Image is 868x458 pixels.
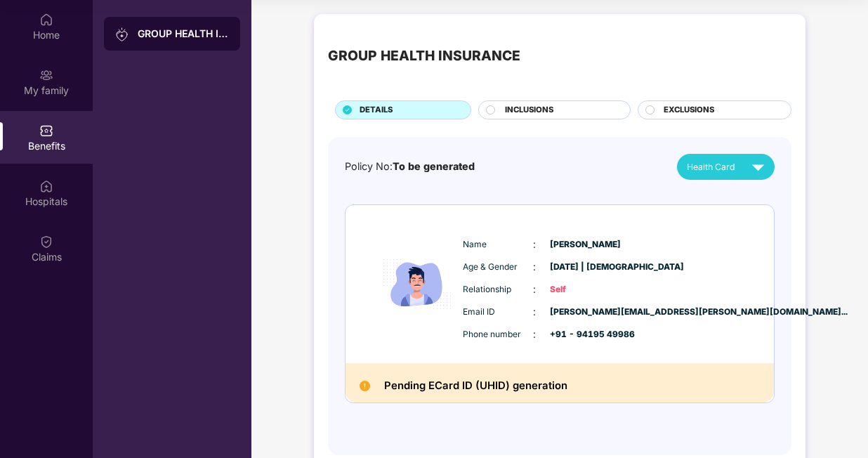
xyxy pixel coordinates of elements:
[115,27,129,41] img: svg+xml;base64,PHN2ZyB3aWR0aD0iMjAiIGhlaWdodD0iMjAiIHZpZXdCb3g9IjAgMCAyMCAyMCIgZmlsbD0ibm9uZSIgeG...
[687,160,735,174] span: Health Card
[360,104,393,117] span: DETAILS
[746,155,770,179] img: svg+xml;base64,PHN2ZyB4bWxucz0iaHR0cDovL3d3dy53My5vcmcvMjAwMC9zdmciIHZpZXdCb3g9IjAgMCAyNCAyNCIgd2...
[393,160,475,172] span: To be generated
[550,328,620,341] span: +91 - 94195 49986
[533,304,536,320] span: :
[505,104,553,117] span: INCLUSIONS
[550,306,620,319] span: [PERSON_NAME][EMAIL_ADDRESS][PERSON_NAME][DOMAIN_NAME]...
[550,261,620,274] span: [DATE] | [DEMOGRAPHIC_DATA]
[677,154,775,180] button: Health Card
[463,261,533,274] span: Age & Gender
[39,68,53,82] img: svg+xml;base64,PHN2ZyB3aWR0aD0iMjAiIGhlaWdodD0iMjAiIHZpZXdCb3g9IjAgMCAyMCAyMCIgZmlsbD0ibm9uZSIgeG...
[533,282,536,297] span: :
[138,27,229,41] div: GROUP HEALTH INSURANCE
[463,328,533,341] span: Phone number
[39,179,53,193] img: svg+xml;base64,PHN2ZyBpZD0iSG9zcGl0YWxzIiB4bWxucz0iaHR0cDovL3d3dy53My5vcmcvMjAwMC9zdmciIHdpZHRoPS...
[39,235,53,249] img: svg+xml;base64,PHN2ZyBpZD0iQ2xhaW0iIHhtbG5zPSJodHRwOi8vd3d3LnczLm9yZy8yMDAwL3N2ZyIgd2lkdGg9IjIwIi...
[39,124,53,138] img: svg+xml;base64,PHN2ZyBpZD0iQmVuZWZpdHMiIHhtbG5zPSJodHRwOi8vd3d3LnczLm9yZy8yMDAwL3N2ZyIgd2lkdGg9Ij...
[39,13,53,27] img: svg+xml;base64,PHN2ZyBpZD0iSG9tZSIgeG1sbnM9Imh0dHA6Ly93d3cudzMub3JnLzIwMDAvc3ZnIiB3aWR0aD0iMjAiIG...
[550,238,620,251] span: [PERSON_NAME]
[664,104,714,117] span: EXCLUSIONS
[463,306,533,319] span: Email ID
[550,283,620,296] span: Self
[345,159,475,175] div: Policy No:
[463,283,533,296] span: Relationship
[533,259,536,275] span: :
[360,381,370,391] img: Pending
[375,227,459,341] img: icon
[533,237,536,252] span: :
[384,377,567,395] h2: Pending ECard ID (UHID) generation
[328,45,520,66] div: GROUP HEALTH INSURANCE
[463,238,533,251] span: Name
[533,327,536,342] span: :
